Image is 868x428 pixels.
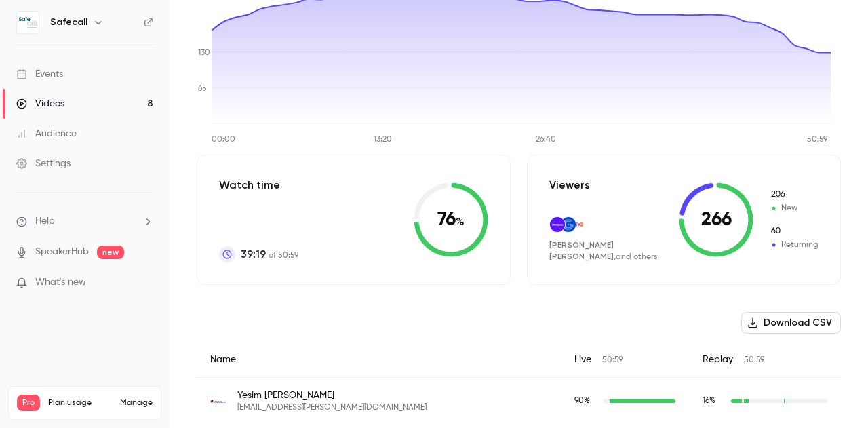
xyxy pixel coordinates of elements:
[197,378,841,425] div: yesim.abdalla@icicibank.com
[16,157,71,170] div: Settings
[212,136,235,144] tspan: 00:00
[35,214,55,229] span: Help
[237,389,427,402] span: Yesim [PERSON_NAME]
[241,246,298,262] p: of 50:59
[549,240,614,261] span: [PERSON_NAME] [PERSON_NAME]
[17,395,40,411] span: Pro
[17,12,39,33] img: Safecall
[48,397,112,408] span: Plan usage
[574,395,596,407] span: Live watch time
[35,275,86,290] span: What's new
[16,67,63,81] div: Events
[770,202,818,214] span: New
[572,217,587,232] img: tkelevator.com
[741,312,841,334] button: Download CSV
[374,136,392,144] tspan: 13:20
[16,97,64,111] div: Videos
[198,49,210,57] tspan: 130
[237,402,427,413] span: [EMAIL_ADDRESS][PERSON_NAME][DOMAIN_NAME]
[219,177,298,193] p: Watch time
[97,246,124,259] span: new
[616,253,658,261] a: and others
[120,397,153,408] a: Manage
[50,16,87,29] h6: Safecall
[137,277,153,289] iframe: Noticeable Trigger
[561,342,689,378] div: Live
[703,397,715,405] span: 16 %
[770,189,818,201] span: New
[689,342,841,378] div: Replay
[16,127,77,140] div: Audience
[807,136,828,144] tspan: 50:59
[770,225,818,237] span: Returning
[744,356,764,364] span: 50:59
[602,356,623,364] span: 50:59
[198,85,207,93] tspan: 65
[550,217,565,232] img: venquis.com
[574,397,590,405] span: 90 %
[703,395,724,407] span: Replay watch time
[210,400,226,403] img: icicibank.com
[561,217,576,232] img: cgi.org.uk
[241,246,266,262] span: 39:19
[549,177,590,193] p: Viewers
[770,239,818,251] span: Returning
[197,342,561,378] div: Name
[536,136,556,144] tspan: 26:40
[16,214,153,229] li: help-dropdown-opener
[35,245,89,259] a: SpeakerHub
[549,239,679,262] div: ,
